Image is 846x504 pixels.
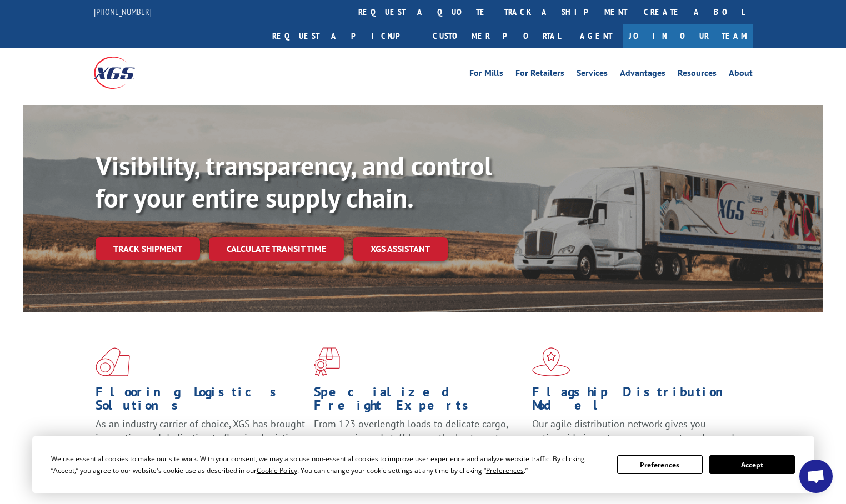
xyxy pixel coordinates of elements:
[257,466,297,475] span: Cookie Policy
[569,24,623,48] a: Agent
[532,417,737,443] span: Our agile distribution network gives you nationwide inventory management on demand.
[96,385,306,417] h1: Flooring Logistics Solutions
[314,385,524,417] h1: Specialized Freight Experts
[486,466,524,475] span: Preferences
[51,453,604,476] div: We use essential cookies to make our site work. With your consent, we may also use non-essential ...
[729,69,753,81] a: About
[209,237,344,261] a: Calculate transit time
[678,69,717,81] a: Resources
[709,455,795,474] button: Accept
[314,347,340,376] img: xgs-icon-focused-on-flooring-red
[96,347,130,376] img: xgs-icon-total-supply-chain-intelligence-red
[94,6,152,17] a: [PHONE_NUMBER]
[314,417,524,467] p: From 123 overlength loads to delicate cargo, our experienced staff knows the best way to move you...
[577,69,608,81] a: Services
[32,436,814,493] div: Cookie Consent Prompt
[532,385,742,417] h1: Flagship Distribution Model
[353,237,448,261] a: XGS ASSISTANT
[515,69,564,81] a: For Retailers
[799,460,833,493] a: Open chat
[620,69,665,81] a: Advantages
[623,24,753,48] a: Join Our Team
[424,24,569,48] a: Customer Portal
[264,24,424,48] a: Request a pickup
[617,455,703,474] button: Preferences
[96,148,492,215] b: Visibility, transparency, and control for your entire supply chain.
[96,237,200,260] a: Track shipment
[532,347,570,376] img: xgs-icon-flagship-distribution-model-red
[96,417,305,457] span: As an industry carrier of choice, XGS has brought innovation and dedication to flooring logistics...
[469,69,503,81] a: For Mills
